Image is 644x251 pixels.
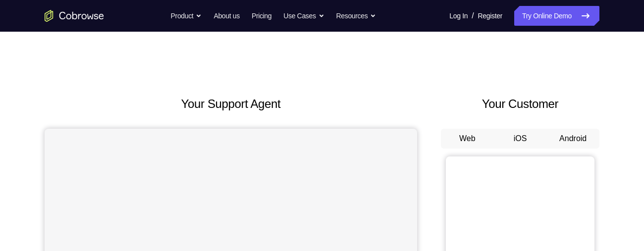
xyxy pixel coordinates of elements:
span: / [472,10,474,22]
a: Go to the home page [45,10,104,22]
a: Pricing [252,6,271,26]
a: About us [214,6,239,26]
h2: Your Support Agent [45,95,417,113]
button: Resources [336,6,376,26]
button: Android [546,129,599,149]
button: Web [441,129,494,149]
a: Log In [449,6,468,26]
button: iOS [494,129,547,149]
h2: Your Customer [441,95,599,113]
a: Register [478,6,502,26]
button: Product [171,6,202,26]
button: Use Cases [283,6,324,26]
a: Try Online Demo [514,6,599,26]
